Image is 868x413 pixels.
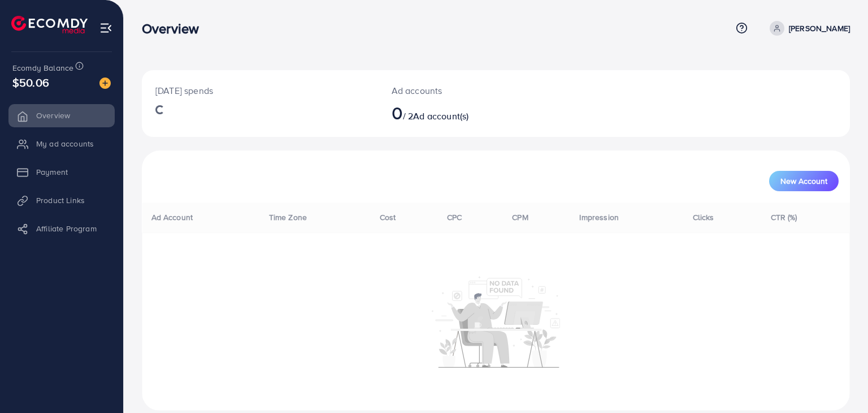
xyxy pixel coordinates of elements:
[789,21,850,35] p: [PERSON_NAME]
[12,62,73,74] span: Ecomdy Balance
[765,21,850,36] a: [PERSON_NAME]
[392,100,403,126] span: 0
[392,102,541,123] h2: / 2
[99,21,112,35] img: menu
[99,78,111,89] img: image
[11,16,88,33] img: logo
[769,171,839,191] button: New Account
[142,20,208,37] h3: Overview
[12,74,49,91] span: $50.06
[413,110,468,122] span: Ad account(s)
[392,84,541,97] p: Ad accounts
[780,177,827,185] span: New Account
[155,84,364,97] p: [DATE] spends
